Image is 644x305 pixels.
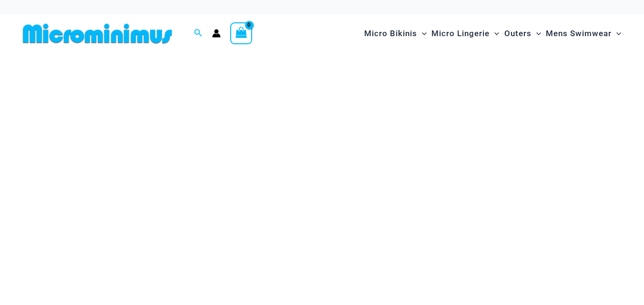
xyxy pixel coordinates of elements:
[490,21,499,46] span: Menu Toggle
[612,21,621,46] span: Menu Toggle
[546,21,612,46] span: Mens Swimwear
[212,29,221,38] a: Account icon link
[230,22,252,44] a: View Shopping Cart, empty
[194,28,203,39] a: Search icon link
[532,21,541,46] span: Menu Toggle
[543,19,624,48] a: Mens SwimwearMenu ToggleMenu Toggle
[502,19,543,48] a: OutersMenu ToggleMenu Toggle
[360,18,625,49] nav: Site Navigation
[364,21,417,46] span: Micro Bikinis
[431,21,490,46] span: Micro Lingerie
[504,21,532,46] span: Outers
[19,23,176,44] img: MM SHOP LOGO FLAT
[362,19,429,48] a: Micro BikinisMenu ToggleMenu Toggle
[429,19,501,48] a: Micro LingerieMenu ToggleMenu Toggle
[417,21,427,46] span: Menu Toggle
